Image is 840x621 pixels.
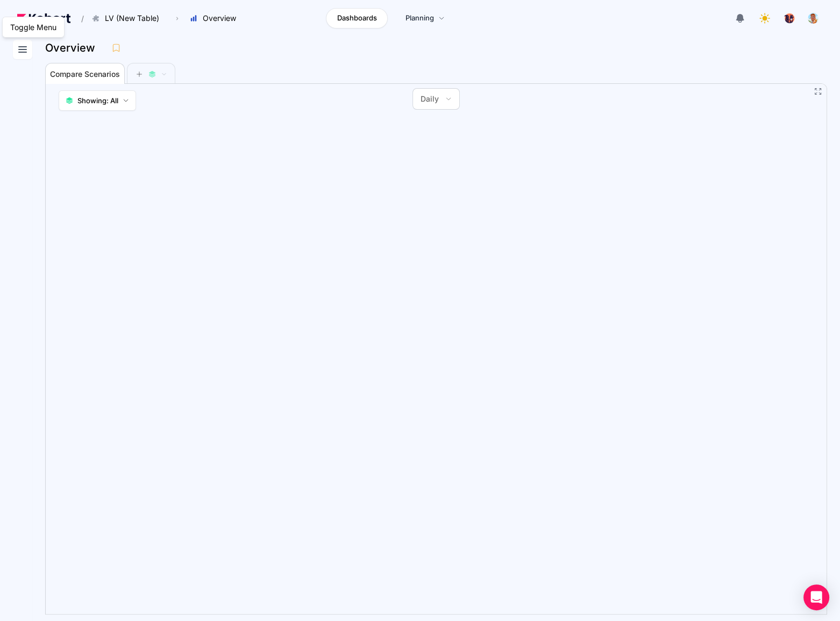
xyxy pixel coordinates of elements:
[394,8,456,28] a: Planning
[17,13,70,23] img: Kohort logo
[184,9,247,27] button: Overview
[784,13,795,24] img: logo_TreesPlease_20230726120307121221.png
[421,94,439,104] span: Daily
[86,9,170,27] button: LV (New Table)
[413,89,459,109] button: Daily
[203,13,236,24] span: Overview
[59,90,136,111] button: Showing: All
[174,14,181,23] span: ›
[405,13,434,24] span: Planning
[50,70,120,78] span: Compare Scenarios
[337,13,377,24] span: Dashboards
[105,13,159,24] span: LV (New Table)
[326,8,388,28] a: Dashboards
[45,42,102,53] h3: Overview
[73,13,84,24] span: /
[814,87,822,96] button: Fullscreen
[803,584,829,610] div: Open Intercom Messenger
[8,19,59,35] div: Toggle Menu
[77,95,118,106] span: Showing: All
